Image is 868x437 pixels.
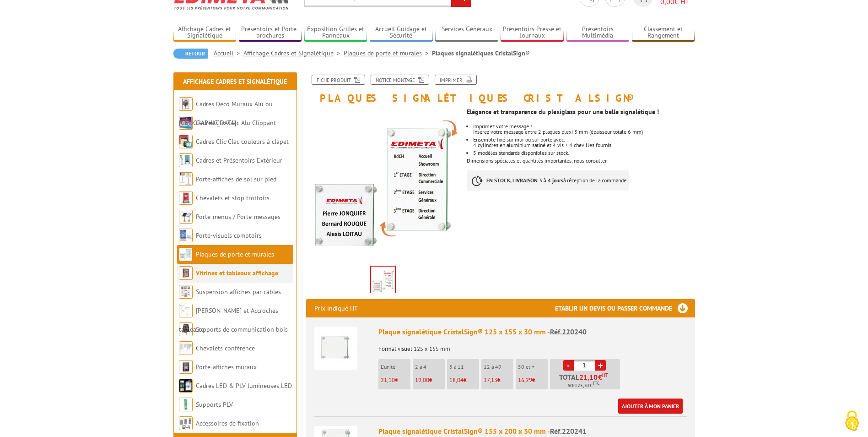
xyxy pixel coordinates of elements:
strong: Elégance et transparence du plexiglass pour une belle signalétique ! [467,108,659,116]
div: Dimensions spéciales et quantités importantes, nous consulter [467,104,701,200]
p: Insérez votre message entre 2 plaques plexi 3 mm (épaisseur totale 6 mm) [473,129,695,135]
a: Imprimer [435,75,477,85]
span: Réf.220240 [550,327,587,336]
img: Cadres Clic-Clac couleurs à clapet [179,135,193,148]
p: € [484,377,513,383]
a: Fiche produit [312,75,365,85]
p: 5 à 11 [449,364,479,370]
a: Affichage Cadres et Signalétique [183,77,287,86]
a: - [563,360,574,371]
a: Présentoirs Multimédia [566,25,630,40]
img: Porte-affiches de sol sur pied [179,172,193,186]
span: Soit € [568,382,599,389]
a: Accessoires de fixation [196,419,259,427]
a: Services Généraux [435,25,498,40]
a: Suspension affiches par câbles [196,288,281,296]
a: Cadres et Présentoirs Extérieur [196,156,282,164]
p: € [449,377,479,383]
img: Cimaises et Accroches tableaux [179,304,193,317]
a: Accueil [214,49,243,57]
span: Réf.220241 [550,426,587,436]
p: à réception de la commande [467,170,629,191]
a: Affichage Cadres et Signalétique [173,25,237,40]
sup: TTC [593,381,599,386]
p: Format visuel 125 x 155 mm [378,339,687,352]
img: Cadres Deco Muraux Alu ou Bois [179,97,193,111]
a: Affichage Cadres et Signalétique [243,49,344,57]
a: Chevalets et stop trottoirs [196,194,270,202]
img: Cookies (fenêtre modale) [841,410,863,432]
img: plaques_de_porte_220240_1.jpg [371,267,395,295]
a: Retour [173,49,208,59]
a: Supports de communication bois [196,325,288,333]
a: Chevalets conférence [196,344,255,352]
a: Porte-affiches de sol sur pied [196,175,276,183]
img: Porte-visuels comptoirs [179,229,193,242]
a: Cadres LED & PLV lumineuses LED [196,382,292,390]
img: Plaque signalétique CristalSign® 125 x 155 x 30 mm [314,327,357,370]
a: Supports PLV [196,400,233,409]
sup: HT [602,372,608,378]
a: Plaques de porte et murales [344,49,432,57]
div: Plaque signalétique CristalSign® 155 x 200 x 30 mm - [378,426,687,437]
a: Présentoirs et Porte-brochures [239,25,302,40]
p: 2 à 4 [415,364,445,370]
p: Ensemble fixé sur mur ou sur porte avec: [473,137,695,142]
div: Plaque signalétique CristalSign® 125 x 155 x 30 mm - [378,327,687,337]
a: Plaques de porte et murales [196,250,274,258]
a: Présentoirs Presse et Journaux [501,25,564,40]
button: Cookies (fenêtre modale) [836,406,868,437]
p: Prix indiqué HT [314,299,358,317]
p: 12 à 49 [484,364,513,370]
span: 25,32 [577,382,590,389]
img: Chevalets conférence [179,341,193,355]
p: € [415,377,445,383]
a: Vitrines et tableaux affichage [196,269,278,277]
a: Ajouter à mon panier [618,399,683,414]
img: Vitrines et tableaux affichage [179,266,193,280]
a: Cadres Clic-Clac Alu Clippant [196,119,276,127]
img: Porte-menus / Porte-messages [179,210,193,224]
p: Total [552,373,620,389]
img: Cadres LED & PLV lumineuses LED [179,379,193,393]
img: Cadres et Présentoirs Extérieur [179,153,193,167]
span: 18,04 [449,376,464,384]
span: € [598,373,602,381]
img: Suspension affiches par câbles [179,285,193,299]
img: Chevalets et stop trottoirs [179,191,193,205]
span: 17,13 [484,376,497,384]
img: plaques_de_porte_220240_1.jpg [306,108,460,262]
a: Cadres Deco Muraux Alu ou [GEOGRAPHIC_DATA] [179,100,273,127]
span: 19,00 [415,376,429,384]
p: 50 et + [518,364,548,370]
strong: EN STOCK, LIVRAISON 3 à 4 jours [486,177,563,184]
li: 5 modèles standards disponibles sur stock. [473,150,695,156]
span: 16,29 [518,376,532,384]
img: Supports PLV [179,398,193,411]
img: Accessoires de fixation [179,416,193,430]
a: Classement et Rangement [632,25,695,40]
p: 4 cylindres en aluminium satiné et 4 vis + 4 chevilles fournis [473,142,695,148]
a: Porte-affiches muraux [196,363,257,371]
a: Exposition Grilles et Panneaux [304,25,367,40]
span: 21,10 [579,373,598,381]
p: L'unité [381,364,410,370]
img: Plaques de porte et murales [179,247,193,261]
a: Cadres Clic-Clac couleurs à clapet [196,137,289,146]
a: Porte-menus / Porte-messages [196,213,280,221]
a: Porte-visuels comptoirs [196,231,262,240]
img: Porte-affiches muraux [179,360,193,374]
p: Imprimez votre message ! [473,124,695,129]
a: Accueil Guidage et Sécurité [370,25,433,40]
a: [PERSON_NAME] et Accroches tableaux [179,306,278,333]
p: € [518,377,548,383]
span: 21,10 [381,376,395,384]
a: + [595,360,606,371]
h3: Etablir un devis ou passer commande [555,299,695,317]
a: Notice Montage [371,75,429,85]
li: Plaques signalétiques CristalSign® [432,49,530,58]
p: € [381,377,410,383]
